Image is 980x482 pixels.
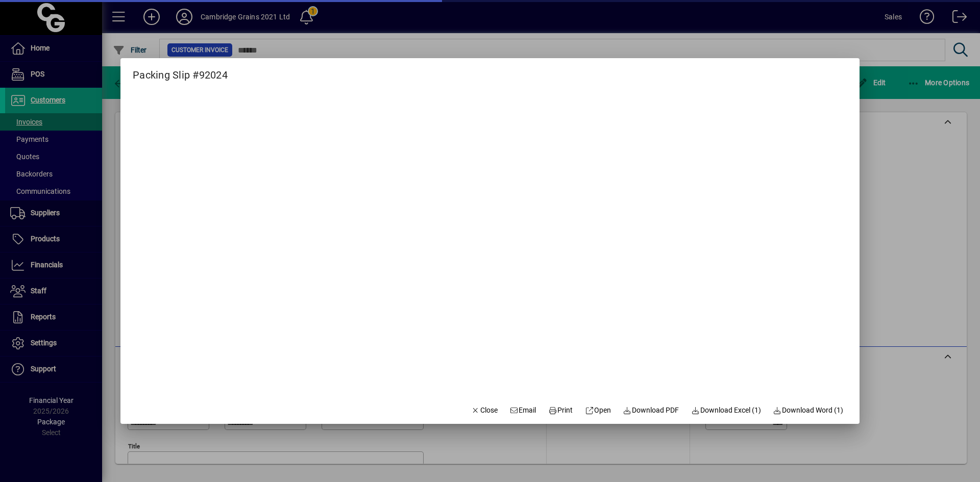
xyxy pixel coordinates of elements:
[471,405,498,416] span: Close
[120,58,240,83] h2: Packing Slip #92024
[619,401,683,420] a: Download PDF
[687,401,765,420] button: Download Excel (1)
[691,405,761,416] span: Download Excel (1)
[544,401,577,420] button: Print
[510,405,536,416] span: Email
[548,405,573,416] span: Print
[581,401,615,420] a: Open
[773,405,844,416] span: Download Word (1)
[623,405,679,416] span: Download PDF
[769,401,848,420] button: Download Word (1)
[506,401,541,420] button: Email
[585,405,611,416] span: Open
[467,401,502,420] button: Close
